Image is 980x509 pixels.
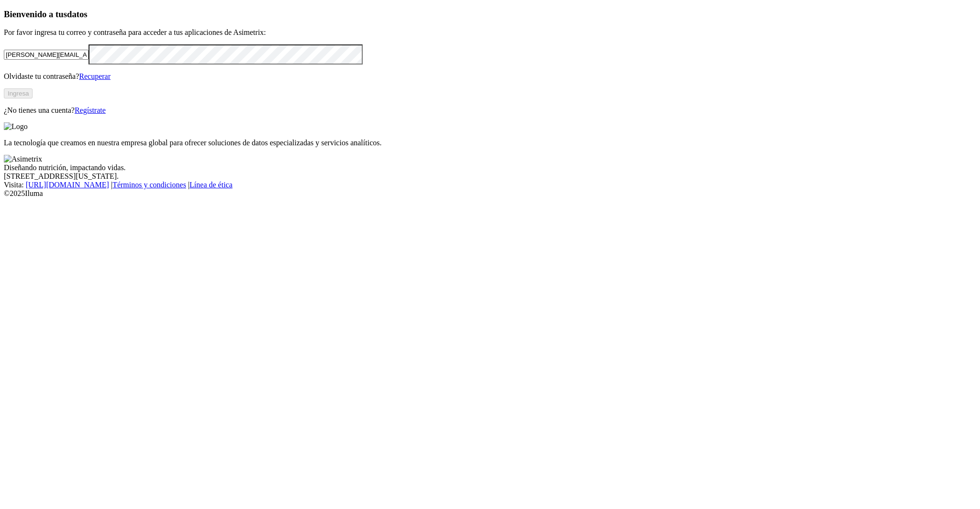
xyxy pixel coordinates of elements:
p: Por favor ingresa tu correo y contraseña para acceder a tus aplicaciones de Asimetrix: [4,28,976,37]
p: La tecnología que creamos en nuestra empresa global para ofrecer soluciones de datos especializad... [4,139,976,147]
span: datos [67,9,88,19]
h3: Bienvenido a tus [4,9,976,20]
a: Recuperar [79,72,111,80]
img: Logo [4,122,28,131]
a: Línea de ética [189,181,233,189]
a: [URL][DOMAIN_NAME] [26,181,109,189]
img: Asimetrix [4,155,42,163]
div: © 2025 Iluma [4,189,976,198]
a: Regístrate [75,106,106,114]
div: Diseñando nutrición, impactando vidas. [4,163,976,172]
input: Tu correo [4,50,89,60]
div: Visita : | | [4,181,976,189]
p: Olvidaste tu contraseña? [4,72,976,81]
div: [STREET_ADDRESS][US_STATE]. [4,172,976,181]
a: Términos y condiciones [112,181,186,189]
p: ¿No tienes una cuenta? [4,106,976,115]
button: Ingresa [4,88,33,98]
